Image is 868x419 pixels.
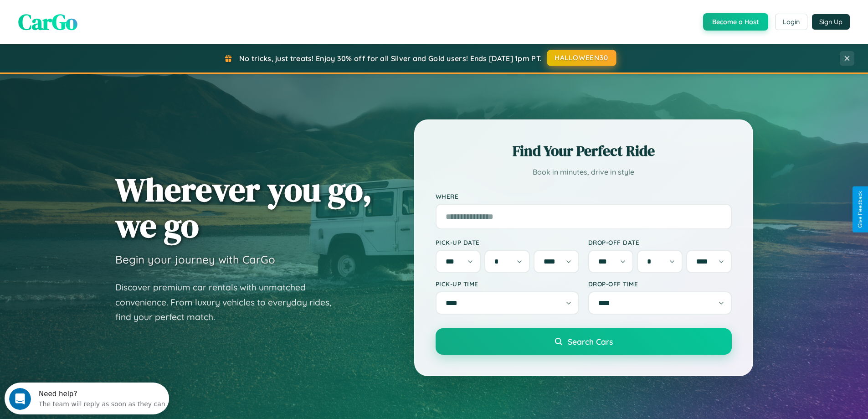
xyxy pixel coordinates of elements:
[588,280,732,288] label: Drop-off Time
[436,166,732,179] p: Book in minutes, drive in style
[239,54,542,63] span: No tricks, just treats! Enjoy 30% off for all Silver and Gold users! Ends [DATE] 1pm PT.
[436,141,732,161] h2: Find Your Perfect Ride
[115,171,372,243] h1: Wherever you go, we go
[703,13,768,31] button: Become a Host
[436,192,732,200] label: Where
[5,383,169,414] iframe: Intercom live chat discovery launcher
[436,328,732,355] button: Search Cars
[34,8,161,15] div: Need help?
[4,4,169,29] div: Open Intercom Messenger
[9,388,31,410] iframe: Intercom live chat
[568,336,613,347] span: Search Cars
[775,14,807,30] button: Login
[115,253,275,266] h3: Begin your journey with CarGo
[812,14,850,30] button: Sign Up
[588,238,732,246] label: Drop-off Date
[115,280,343,325] p: Discover premium car rentals with unmatched convenience. From luxury vehicles to everyday rides, ...
[547,50,616,66] button: HALLOWEEN30
[857,191,863,228] div: Give Feedback
[18,7,77,37] span: CarGo
[436,238,579,246] label: Pick-up Date
[436,280,579,288] label: Pick-up Time
[34,15,161,25] div: The team will reply as soon as they can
